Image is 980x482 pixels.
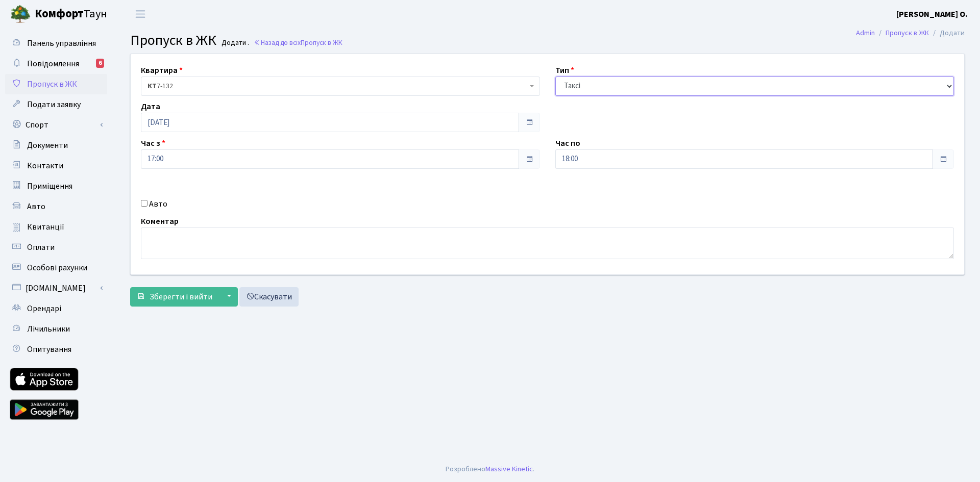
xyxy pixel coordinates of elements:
[555,64,574,77] label: Тип
[5,237,107,258] a: Оплати
[5,217,107,237] a: Квитанції
[239,287,299,307] a: Скасувати
[841,22,980,44] nav: breadcrumb
[27,160,63,171] span: Контакти
[5,176,107,196] a: Приміщення
[141,215,179,227] label: Коментар
[5,278,107,298] a: [DOMAIN_NAME]
[929,28,965,39] li: Додати
[5,54,107,74] a: Повідомлення6
[35,6,84,22] b: Комфорт
[27,99,81,110] span: Подати заявку
[27,242,55,253] span: Оплати
[27,140,68,151] span: Документи
[856,28,875,38] a: Admin
[149,198,167,210] label: Авто
[5,298,107,319] a: Орендарі
[148,81,527,91] span: <b>КТ</b>&nbsp;&nbsp;&nbsp;&nbsp;7-132
[219,39,249,47] small: Додати .
[5,319,107,339] a: Лічильники
[485,464,533,474] a: Massive Kinetic
[27,323,70,335] span: Лічильники
[27,58,79,69] span: Повідомлення
[5,135,107,156] a: Документи
[896,8,968,20] a: [PERSON_NAME] О.
[10,4,31,24] img: logo.png
[5,258,107,278] a: Особові рахунки
[150,291,212,302] span: Зберегти і вийти
[446,464,534,475] div: Розроблено .
[886,28,929,38] a: Пропуск в ЖК
[27,221,64,233] span: Квитанції
[555,137,580,149] label: Час по
[5,156,107,176] a: Контакти
[27,79,77,90] span: Пропуск в ЖК
[96,59,104,68] div: 6
[141,100,160,113] label: Дата
[148,81,157,91] b: КТ
[27,201,45,212] span: Авто
[130,287,219,307] button: Зберегти і вийти
[301,38,342,47] span: Пропуск в ЖК
[5,115,107,135] a: Спорт
[5,94,107,115] a: Подати заявку
[35,6,107,23] span: Таун
[141,64,183,77] label: Квартира
[5,33,107,54] a: Панель управління
[27,303,61,314] span: Орендарі
[130,30,216,50] span: Пропуск в ЖК
[27,38,96,49] span: Панель управління
[128,6,153,22] button: Переключити навігацію
[254,38,342,47] a: Назад до всіхПропуск в ЖК
[896,9,968,20] b: [PERSON_NAME] О.
[27,181,72,192] span: Приміщення
[141,137,165,149] label: Час з
[5,74,107,94] a: Пропуск в ЖК
[27,262,87,273] span: Особові рахунки
[5,196,107,217] a: Авто
[141,77,540,96] span: <b>КТ</b>&nbsp;&nbsp;&nbsp;&nbsp;7-132
[5,339,107,360] a: Опитування
[27,344,71,355] span: Опитування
